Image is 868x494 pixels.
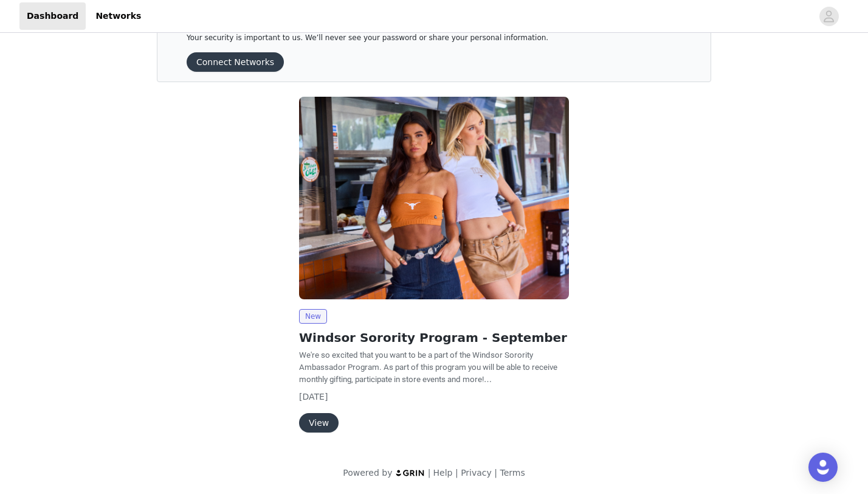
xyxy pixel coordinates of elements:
[494,468,497,478] span: |
[428,468,431,478] span: |
[461,468,492,478] a: Privacy
[455,468,458,478] span: |
[88,2,148,30] a: Networks
[299,392,328,402] span: [DATE]
[299,97,569,299] img: Windsor
[808,453,838,482] div: Open Intercom Messenger
[433,468,453,478] a: Help
[19,2,86,30] a: Dashboard
[823,7,835,26] div: avatar
[299,329,569,347] h2: Windsor Sorority Program - September
[343,468,392,478] span: Powered by
[187,52,284,72] button: Connect Networks
[299,309,327,324] span: New
[299,413,339,433] button: View
[299,350,557,384] span: We're so excited that you want to be a part of the Windsor Sorority Ambassador Program. As part o...
[395,469,425,477] img: logo
[500,468,525,478] a: Terms
[187,33,652,43] p: Your security is important to us. We’ll never see your password or share your personal information.
[299,419,339,428] a: View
